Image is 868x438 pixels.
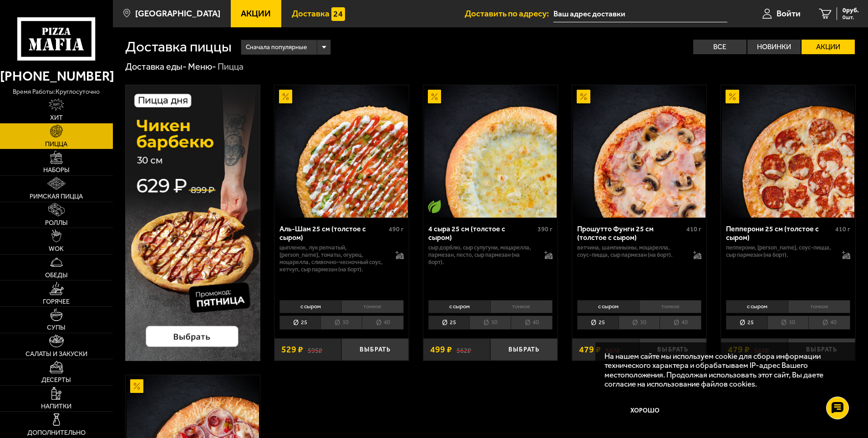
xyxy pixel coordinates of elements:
[424,85,557,218] img: 4 сыра 25 см (толстое с сыром)
[279,316,321,330] li: 25
[802,40,855,54] label: Акции
[577,244,685,259] p: ветчина, шампиньоны, моцарелла, соус-пицца, сыр пармезан (на борт).
[572,85,706,218] a: АкционныйПрошутто Фунги 25 см (толстое с сыром)
[292,9,330,18] span: Доставка
[726,90,739,103] img: Акционный
[45,272,68,279] span: Обеды
[275,85,408,218] img: Аль-Шам 25 см (толстое с сыром)
[490,338,558,361] button: Выбрать
[660,316,701,330] li: 40
[30,194,83,200] span: Римская пицца
[686,225,701,233] span: 410 г
[808,316,850,330] li: 40
[604,351,841,389] p: На нашем сайте мы используем cookie для сбора информации технического характера и обрабатываем IP...
[25,351,87,357] span: Салаты и закуски
[511,316,553,330] li: 40
[573,85,706,218] img: Прошутто Фунги 25 см (толстое с сыром)
[726,224,833,242] div: Пепперони 25 см (толстое с сыром)
[188,61,216,72] a: Меню-
[41,377,71,383] span: Десерты
[320,316,362,330] li: 30
[465,9,553,18] span: Доставить по адресу:
[246,39,307,56] span: Сначала популярные
[43,167,70,173] span: Наборы
[241,9,271,18] span: Акции
[843,7,859,14] span: 0 руб.
[428,244,536,266] p: сыр дорблю, сыр сулугуни, моцарелла, пармезан, песто, сыр пармезан (на борт).
[428,316,470,330] li: 25
[577,316,619,330] li: 25
[777,9,801,18] span: Войти
[43,299,70,305] span: Горячее
[135,9,220,18] span: [GEOGRAPHIC_DATA]
[423,85,558,218] a: АкционныйВегетарианское блюдо4 сыра 25 см (толстое с сыром)
[389,225,404,233] span: 490 г
[281,345,303,354] span: 529 ₽
[693,40,746,54] label: Все
[341,338,409,361] button: Выбрать
[331,7,345,21] img: 15daf4d41897b9f0e9f617042186c801.svg
[274,85,409,218] a: АкционныйАль-Шам 25 см (толстое с сыром)
[577,90,590,103] img: Акционный
[639,338,706,361] button: Выбрать
[788,300,850,313] li: тонкое
[726,300,788,313] li: с сыром
[341,300,404,313] li: тонкое
[428,90,442,103] img: Акционный
[279,224,386,242] div: Аль-Шам 25 см (толстое с сыром)
[639,300,701,313] li: тонкое
[726,316,767,330] li: 25
[130,379,144,393] img: Акционный
[45,141,67,148] span: Пицца
[430,345,452,354] span: 499 ₽
[577,300,639,313] li: с сыром
[50,115,63,121] span: Хит
[767,316,809,330] li: 30
[843,15,859,20] span: 0 шт.
[538,225,553,233] span: 390 г
[362,316,404,330] li: 40
[553,5,727,22] input: Ваш адрес доставки
[49,246,64,252] span: WOK
[835,225,850,233] span: 410 г
[41,403,71,410] span: Напитки
[27,430,86,436] span: Дополнительно
[726,244,833,259] p: пепперони, [PERSON_NAME], соус-пицца, сыр пармезан (на борт).
[428,200,442,214] img: Вегетарианское блюдо
[45,220,68,226] span: Роллы
[428,224,535,242] div: 4 сыра 25 см (толстое с сыром)
[490,300,553,313] li: тонкое
[125,40,232,54] h1: Доставка пиццы
[457,345,471,354] s: 562 ₽
[721,85,855,218] a: АкционныйПепперони 25 см (толстое с сыром)
[619,316,660,330] li: 30
[218,61,244,73] div: Пицца
[577,224,684,242] div: Прошутто Фунги 25 см (толстое с сыром)
[722,85,854,218] img: Пепперони 25 см (толстое с сыром)
[428,300,490,313] li: с сыром
[604,397,686,425] button: Хорошо
[747,40,801,54] label: Новинки
[125,61,187,72] a: Доставка еды-
[279,300,341,313] li: с сыром
[579,345,601,354] span: 479 ₽
[279,90,293,103] img: Акционный
[788,338,855,361] button: Выбрать
[308,345,322,354] s: 595 ₽
[469,316,511,330] li: 30
[47,325,66,331] span: Супы
[279,244,387,273] p: цыпленок, лук репчатый, [PERSON_NAME], томаты, огурец, моцарелла, сливочно-чесночный соус, кетчуп...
